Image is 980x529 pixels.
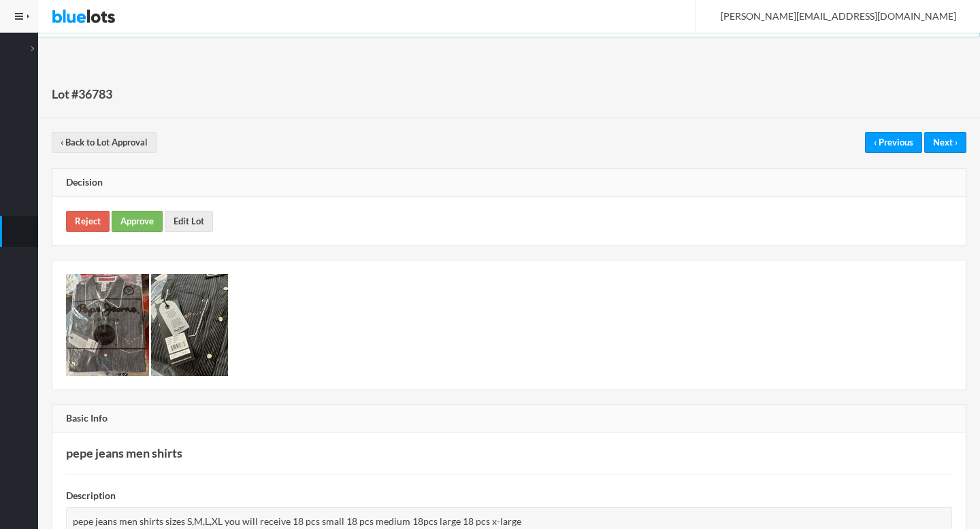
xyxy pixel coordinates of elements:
a: ‹ Previous [865,132,922,153]
div: Basic Info [52,405,966,433]
a: Reject [66,211,110,232]
h1: Lot #36783 [52,84,112,104]
label: Description [66,488,116,504]
a: Next › [924,132,966,153]
h3: pepe jeans men shirts [66,446,952,460]
span: [PERSON_NAME][EMAIL_ADDRESS][DOMAIN_NAME] [706,10,956,22]
a: Approve [112,211,163,232]
img: 6f7cb2bf-c2a2-40b3-9396-9eec0d998233-1759622106.jpg [151,274,228,376]
div: Decision [52,169,966,197]
a: ‹ Back to Lot Approval [52,132,157,153]
a: Edit Lot [165,211,213,232]
img: 194f2b0e-ad85-499d-83ac-867e87a9aedb-1759622105.jpg [66,274,149,376]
